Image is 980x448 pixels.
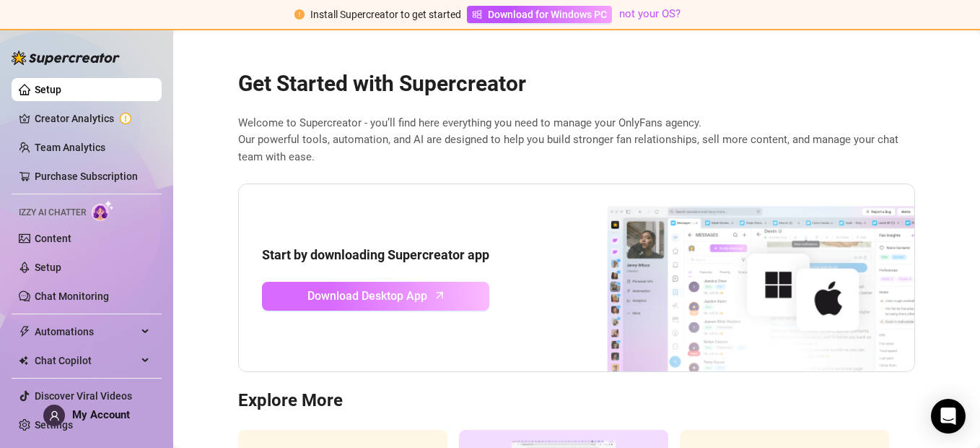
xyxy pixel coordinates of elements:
span: Download for Windows PC [488,7,607,22]
span: exclamation-circle [294,9,305,20]
img: Chat Copilot [19,356,28,366]
h2: Get Started with Supercreator [238,70,915,98]
div: Open Intercom Messenger [931,399,966,434]
a: Settings [35,419,73,431]
span: arrow-up [432,287,448,303]
img: download app [554,184,914,372]
a: Team Analytics [35,142,105,153]
span: Izzy AI Chatter [19,206,86,220]
span: My Account [72,408,130,421]
a: Discover Viral Videos [35,390,132,402]
img: AI Chatter [92,200,114,221]
img: logo-BBDzfeDw.svg [12,51,120,65]
a: Purchase Subscription [35,171,138,182]
a: Creator Analytics exclamation-circle [35,107,150,130]
a: not your OS? [619,7,681,20]
span: user [49,410,60,421]
span: Download Desktop App [307,287,427,305]
strong: Start by downloading Supercreator app [262,247,489,262]
a: Download for Windows PC [467,6,612,23]
span: thunderbolt [19,326,30,337]
a: Setup [35,262,61,273]
h3: Explore More [238,389,915,413]
a: Content [35,233,71,244]
span: Welcome to Supercreator - you’ll find here everything you need to manage your OnlyFans agency. Ou... [238,115,915,166]
a: Chat Monitoring [35,290,109,302]
span: windows [472,9,482,20]
span: Automations [35,320,137,343]
a: Setup [35,84,61,95]
span: Chat Copilot [35,349,137,372]
span: Install Supercreator to get started [310,9,461,20]
a: Download Desktop Apparrow-up [262,282,489,311]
